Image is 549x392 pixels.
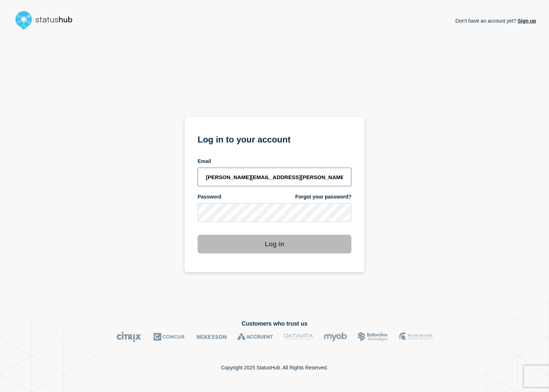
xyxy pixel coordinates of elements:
[221,365,328,370] p: Copyright 2025 StatusHub. All Rights Reserved.
[237,332,273,342] img: Accruent logo
[198,203,351,222] input: password input
[153,332,186,342] img: Concur logo
[324,332,347,342] img: myob logo
[358,332,388,342] img: Bottomline logo
[516,18,536,24] a: Sign up
[198,193,221,200] span: Password
[198,158,211,165] span: Email
[455,12,536,29] p: Don't have an account yet?
[13,321,536,327] h2: Customers who trust us
[116,332,143,342] img: Citrix logo
[284,332,313,342] img: DataVita logo
[197,332,227,342] img: McKesson logo
[295,193,351,200] a: Forgot your password?
[198,168,351,186] input: email input
[399,332,433,342] img: MSU logo
[198,132,351,145] h1: Log in to your account
[198,235,351,253] button: Log in
[13,9,81,32] img: StatusHub logo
